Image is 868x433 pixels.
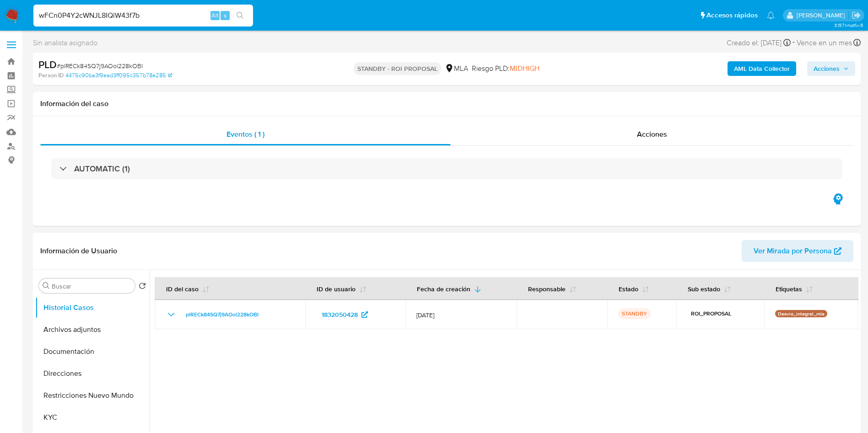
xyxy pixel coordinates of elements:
[35,385,150,406] button: Restricciones Nuevo Mundo
[734,61,790,76] b: AML Data Collector
[38,71,64,80] b: Person ID
[35,341,150,363] button: Documentación
[472,64,539,74] span: Riesgo PLD:
[52,282,131,290] input: Buscar
[57,61,143,70] span: # plRECk84SQ7j9AOol228kOBI
[139,282,146,292] button: Volver al orden por defecto
[354,62,441,75] p: STANDBY - ROI PROPOSAL
[814,61,840,76] span: Acciones
[767,11,775,19] a: Notificaciones
[211,11,219,20] span: Alt
[43,282,50,289] button: Buscar
[224,11,226,20] span: s
[40,99,853,108] h1: Información del caso
[74,164,130,174] h3: AUTOMATIC (1)
[33,10,253,21] input: Buscar usuario o caso...
[797,38,852,48] span: Vence en un mes
[445,64,468,74] div: MLA
[35,297,150,319] button: Historial Casos
[38,57,57,72] b: PLD
[510,63,539,74] span: MIDHIGH
[706,11,758,20] span: Accesos rápidos
[33,38,97,48] span: Sin analista asignado
[727,37,791,49] div: Creado el: [DATE]
[754,240,832,262] span: Ver Mirada por Persona
[51,158,842,179] div: AUTOMATIC (1)
[35,406,150,428] button: KYC
[807,61,855,76] button: Acciones
[793,37,795,49] span: -
[797,11,848,20] p: nicolas.duclosson@mercadolibre.com
[35,363,150,385] button: Direcciones
[637,129,667,139] span: Acciones
[65,71,172,80] a: 4475c90ba3f9ead3ff095c357b78e285
[231,9,249,22] button: search-icon
[40,246,117,256] h1: Información de Usuario
[728,61,796,76] button: AML Data Collector
[226,129,264,139] span: Eventos ( 1 )
[35,319,150,341] button: Archivos adjuntos
[742,240,853,262] button: Ver Mirada por Persona
[852,11,861,20] a: Salir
